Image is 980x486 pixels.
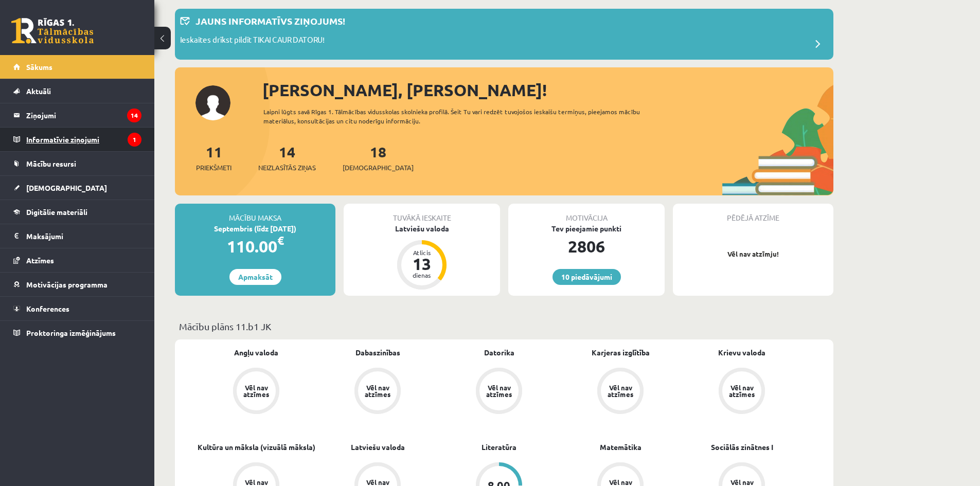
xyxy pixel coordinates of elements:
a: 18[DEMOGRAPHIC_DATA] [343,142,414,173]
span: [DEMOGRAPHIC_DATA] [26,183,107,192]
a: Kultūra un māksla (vizuālā māksla) [198,442,315,453]
span: Priekšmeti [196,163,231,173]
i: 1 [128,133,141,147]
a: Latviešu valoda Atlicis 13 dienas [344,223,500,291]
div: Vēl nav atzīmes [606,384,635,398]
div: Tuvākā ieskaite [344,204,500,223]
a: 11Priekšmeti [196,142,231,173]
a: Datorika [484,347,514,358]
a: Vēl nav atzīmes [560,368,681,416]
a: Maksājumi [13,224,141,248]
div: 2806 [508,234,665,259]
div: Vēl nav atzīmes [363,384,392,398]
a: Literatūra [482,442,516,453]
p: Mācību plāns 11.b1 JK [179,319,829,333]
div: Mācību maksa [175,204,335,223]
a: 14Neizlasītās ziņas [258,142,316,173]
a: Vēl nav atzīmes [195,368,317,416]
a: Sākums [13,55,141,79]
a: Matemātika [600,442,642,453]
span: Aktuāli [26,86,51,96]
a: Atzīmes [13,248,141,272]
div: Motivācija [508,204,665,223]
legend: Ziņojumi [26,103,141,127]
div: Vēl nav atzīmes [242,384,271,398]
a: Dabaszinības [355,347,400,358]
i: 14 [127,109,141,122]
a: Vēl nav atzīmes [438,368,560,416]
a: Vēl nav atzīmes [317,368,438,416]
p: Ieskaites drīkst pildīt TIKAI CAUR DATORU! [180,34,325,48]
div: [PERSON_NAME], [PERSON_NAME]! [262,78,833,102]
a: Jauns informatīvs ziņojums! Ieskaites drīkst pildīt TIKAI CAUR DATORU! [180,14,828,55]
legend: Informatīvie ziņojumi [26,128,141,151]
a: Ziņojumi14 [13,103,141,127]
a: [DEMOGRAPHIC_DATA] [13,176,141,200]
a: Vēl nav atzīmes [681,368,803,416]
a: Krievu valoda [718,347,765,358]
p: Jauns informatīvs ziņojums! [195,14,345,28]
div: 13 [406,256,437,272]
a: Informatīvie ziņojumi1 [13,128,141,151]
a: Sociālās zinātnes I [711,442,773,453]
div: Vēl nav atzīmes [727,384,756,398]
div: Latviešu valoda [344,223,500,234]
span: Neizlasītās ziņas [258,163,316,173]
a: Motivācijas programma [13,273,141,296]
span: Atzīmes [26,256,54,265]
a: Digitālie materiāli [13,200,141,224]
a: Latviešu valoda [351,442,405,453]
a: Apmaksāt [229,269,281,285]
div: Pēdējā atzīme [673,204,833,223]
a: Angļu valoda [234,347,278,358]
div: Septembris (līdz [DATE]) [175,223,335,234]
div: Tev pieejamie punkti [508,223,665,234]
a: Konferences [13,297,141,320]
span: Digitālie materiāli [26,207,87,217]
span: Mācību resursi [26,159,76,168]
a: Mācību resursi [13,152,141,175]
a: Rīgas 1. Tālmācības vidusskola [11,18,94,44]
a: 10 piedāvājumi [553,269,621,285]
a: Karjeras izglītība [592,347,650,358]
div: Vēl nav atzīmes [485,384,513,398]
span: Motivācijas programma [26,280,108,289]
p: Vēl nav atzīmju! [678,249,828,259]
div: dienas [406,272,437,278]
div: Laipni lūgts savā Rīgas 1. Tālmācības vidusskolas skolnieka profilā. Šeit Tu vari redzēt tuvojošo... [263,107,658,125]
span: Konferences [26,304,69,313]
span: € [277,233,284,248]
legend: Maksājumi [26,224,141,248]
div: 110.00 [175,234,335,259]
span: Sākums [26,62,52,71]
a: Proktoringa izmēģinājums [13,321,141,345]
span: Proktoringa izmēģinājums [26,328,116,337]
a: Aktuāli [13,79,141,103]
div: Atlicis [406,249,437,256]
span: [DEMOGRAPHIC_DATA] [343,163,414,173]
